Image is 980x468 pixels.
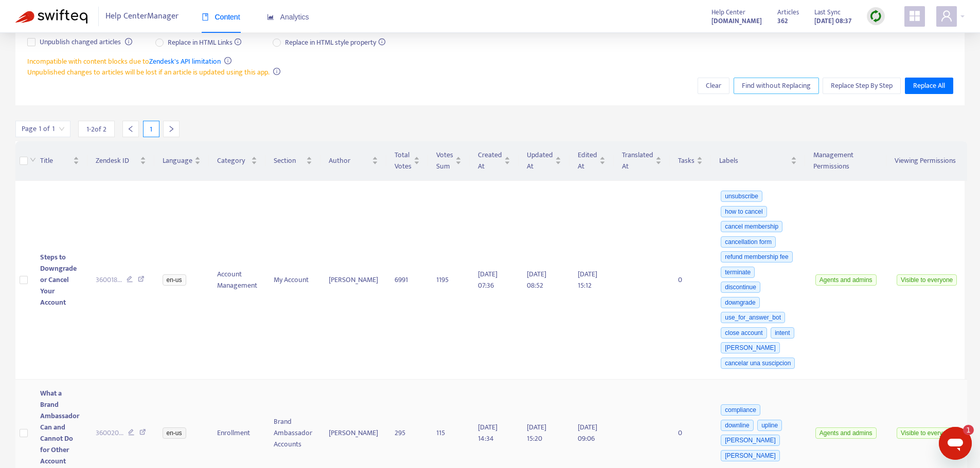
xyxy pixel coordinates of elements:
[273,68,280,75] span: info-circle
[721,282,760,293] span: discontinue
[164,37,246,48] span: Replace in HTML Links
[527,149,553,172] span: Updated At
[478,268,497,291] span: [DATE] 07:36
[578,421,597,444] span: [DATE] 09:06
[757,420,782,431] span: upline
[149,55,221,67] a: Zendesk's API limitation
[428,181,470,380] td: 1195
[678,155,694,166] span: Tasks
[329,155,370,166] span: Author
[953,425,974,435] iframe: Number of unread messages
[30,157,36,163] span: down
[721,435,780,446] span: [PERSON_NAME]
[939,427,972,460] iframe: Button to launch messaging window, 1 unread message
[202,13,209,21] span: book
[27,55,221,67] span: Incompatible with content blocks due to
[622,149,653,172] span: Translated At
[721,358,795,369] span: cancelar una suscipcion
[814,15,851,27] strong: [DATE] 08:37
[27,66,270,78] span: Unpublished changes to articles will be lost if an article is updated using this app.
[163,155,192,166] span: Language
[96,274,122,286] span: 360018 ...
[721,251,792,263] span: refund membership fee
[670,181,711,380] td: 0
[711,15,762,27] a: [DOMAIN_NAME]
[578,149,597,172] span: Edited At
[711,141,806,181] th: Labels
[777,15,788,27] strong: 362
[706,80,721,91] span: Clear
[209,141,265,181] th: Category
[209,181,265,380] td: Account Management
[831,80,893,91] span: Replace Step By Step
[274,155,304,166] span: Section
[897,274,957,286] span: Visible to everyone
[721,221,782,232] span: cancel membership
[163,427,186,439] span: en-us
[721,236,776,248] span: cancellation form
[40,155,71,166] span: Title
[721,327,767,339] span: close account
[15,9,87,24] img: Swifteq
[320,141,386,181] th: Author
[32,141,87,181] th: Title
[265,141,320,181] th: Section
[905,78,953,94] button: Replace All
[478,421,497,444] span: [DATE] 14:34
[578,268,597,291] span: [DATE] 15:12
[814,7,841,18] span: Last Sync
[711,15,762,27] strong: [DOMAIN_NAME]
[202,13,240,21] span: Content
[470,141,519,181] th: Created At
[721,267,755,278] span: terminate
[823,78,901,94] button: Replace Step By Step
[913,80,945,91] span: Replace All
[721,191,762,202] span: unsubscribe
[777,7,799,18] span: Articles
[721,342,780,353] span: [PERSON_NAME]
[721,312,785,323] span: use_for_answer_bot
[815,274,877,286] span: Agents and admins
[395,149,412,172] span: Total Votes
[569,141,614,181] th: Edited At
[886,141,967,181] th: Viewing Permissions
[386,141,428,181] th: Total Votes
[719,155,789,166] span: Labels
[805,141,886,181] th: Management Permissions
[217,155,249,166] span: Category
[771,327,794,339] span: intent
[721,450,780,461] span: [PERSON_NAME]
[670,141,711,181] th: Tasks
[478,149,502,172] span: Created At
[721,297,759,308] span: downgrade
[35,36,125,48] span: Unpublish changed articles
[527,421,546,444] span: [DATE] 15:20
[224,57,231,64] span: info-circle
[742,80,811,91] span: Find without Replacing
[721,420,753,431] span: downline
[386,181,428,380] td: 6991
[87,141,154,181] th: Zendesk ID
[86,124,106,135] span: 1 - 2 of 2
[721,404,760,416] span: compliance
[267,13,274,21] span: area-chart
[869,10,882,23] img: sync.dc5367851b00ba804db3.png
[815,427,877,439] span: Agents and admins
[436,149,453,172] span: Votes Sum
[908,10,921,22] span: appstore
[267,13,309,21] span: Analytics
[614,141,670,181] th: Translated At
[96,427,123,439] span: 360020 ...
[428,141,470,181] th: Votes Sum
[721,206,767,217] span: how to cancel
[168,125,175,133] span: right
[320,181,386,380] td: [PERSON_NAME]
[125,38,132,45] span: info-circle
[127,125,134,133] span: left
[265,181,320,380] td: My Account
[163,274,186,286] span: en-us
[96,155,138,166] span: Zendesk ID
[734,78,819,94] button: Find without Replacing
[897,427,957,439] span: Visible to everyone
[519,141,569,181] th: Updated At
